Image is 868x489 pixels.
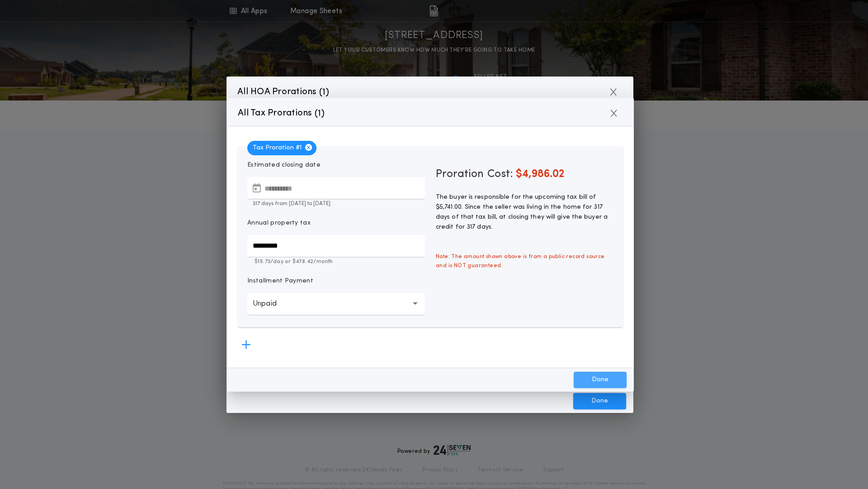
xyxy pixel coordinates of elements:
p: Unpaid [253,298,291,309]
span: Cost: [487,169,513,180]
p: $15.73 /day or $478.42 /month [247,258,425,266]
span: The buyer is responsible for the upcoming tax bill of $5,741.00. Since the seller was living in t... [436,194,608,230]
span: $4,986.02 [516,169,564,180]
input: Annual property tax [247,235,425,257]
p: Annual property tax [247,219,311,228]
p: 317 days from [DATE] to [DATE] [247,200,425,208]
button: Unpaid [247,293,425,315]
p: Estimated closing date [247,161,425,170]
span: 1 [318,109,321,118]
span: Proration [436,167,484,182]
span: Note: The amount shown above is from a public record source and is NOT guaranteed. [430,247,619,276]
p: All Tax Prorations ( ) [238,106,325,120]
button: Done [574,372,627,388]
span: Tax Proration # 1 [247,141,316,155]
p: Installment Payment [247,277,313,286]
